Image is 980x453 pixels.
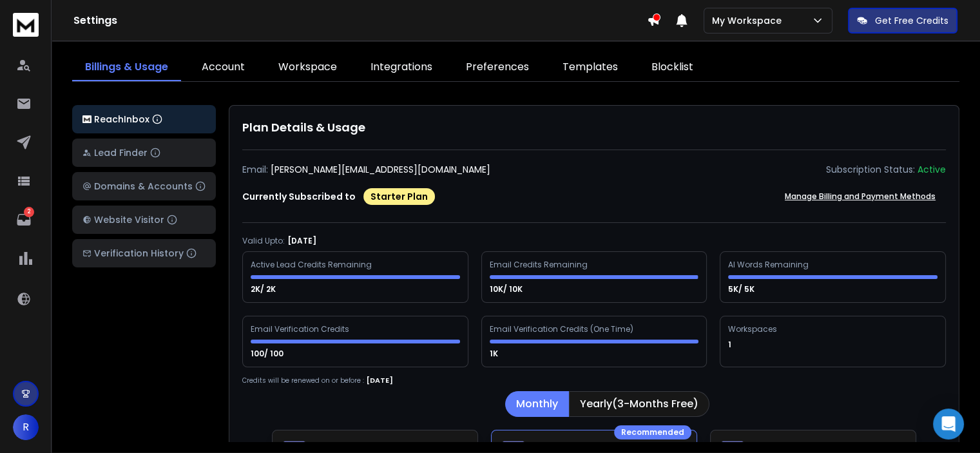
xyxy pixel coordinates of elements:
div: Active [918,163,946,176]
button: Lead Finder [72,139,216,167]
p: Email: [242,163,268,176]
p: My Workspace [712,14,787,27]
p: Credits will be renewed on or before : [242,376,364,385]
button: ReachInbox [72,105,216,133]
a: Templates [550,54,631,81]
div: Recommended [614,425,691,439]
div: Open Intercom Messenger [933,409,964,439]
button: Get Free Credits [848,8,957,34]
p: 2 [24,207,34,217]
div: Email Verification Credits (One Time) [490,324,633,334]
a: Preferences [453,54,542,81]
p: 2K/ 2K [251,284,278,294]
p: [PERSON_NAME][EMAIL_ADDRESS][DOMAIN_NAME] [271,163,490,176]
p: 10K/ 10K [490,284,524,294]
p: 100/ 100 [251,349,285,359]
p: 5K/ 5K [728,284,756,294]
img: logo [82,115,91,124]
button: R [13,414,39,440]
a: Billings & Usage [72,54,181,81]
div: Active Lead Credits Remaining [251,260,374,270]
a: Integrations [358,54,445,81]
a: Blocklist [639,54,706,81]
button: Domains & Accounts [72,172,216,200]
button: Monthly [505,391,569,417]
div: Email Verification Credits [251,324,351,334]
p: Get Free Credits [875,14,948,27]
button: Verification History [72,239,216,267]
p: [DATE] [367,375,393,386]
button: Website Visitor [72,206,216,234]
a: 2 [11,207,37,233]
div: Email Credits Remaining [490,260,590,270]
p: 1 [728,340,733,350]
button: Manage Billing and Payment Methods [774,184,946,209]
p: 1K [490,349,500,359]
div: Starter Plan [363,188,435,205]
p: Subscription Status: [826,163,915,176]
div: Workspaces [728,324,779,334]
h1: Plan Details & Usage [242,119,946,137]
p: Manage Billing and Payment Methods [785,191,936,202]
a: Account [189,54,258,81]
p: Valid Upto: [242,236,285,246]
div: AI Words Remaining [728,260,811,270]
h1: Settings [73,13,647,28]
a: Workspace [265,54,350,81]
img: logo [13,13,39,37]
p: Currently Subscribed to [242,190,356,203]
button: Yearly(3-Months Free) [569,391,709,417]
p: [DATE] [287,236,316,246]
